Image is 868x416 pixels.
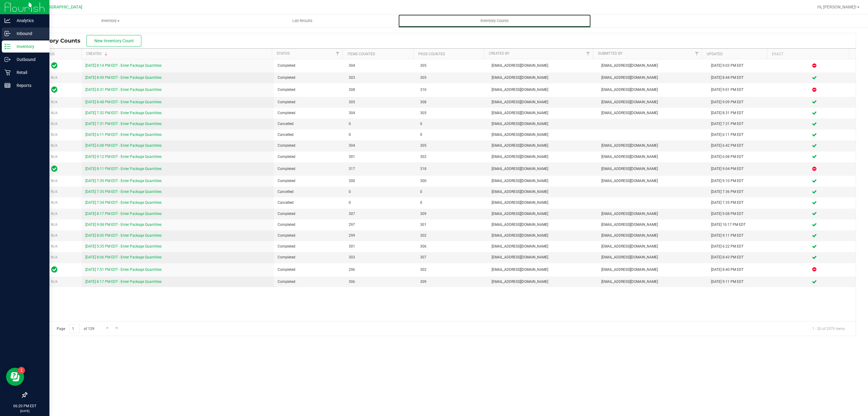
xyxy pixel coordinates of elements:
[601,279,704,285] span: [EMAIL_ADDRESS][DOMAIN_NAME]
[601,99,704,105] span: [EMAIL_ADDRESS][DOMAIN_NAME]
[492,132,594,138] span: [EMAIL_ADDRESS][DOMAIN_NAME]
[94,38,134,43] span: New Inventory Count
[51,85,58,94] span: In Sync
[11,30,47,37] p: Inbound
[18,367,25,374] iframe: Resource center unread badge
[113,324,121,332] a: Go to the last page
[601,267,704,273] span: [EMAIL_ADDRESS][DOMAIN_NAME]
[398,14,590,27] a: Inventory Counts
[601,75,704,81] span: [EMAIL_ADDRESS][DOMAIN_NAME]
[5,82,11,88] inline-svg: Reports
[349,178,413,184] span: 300
[598,51,622,56] a: Submitted By
[420,143,484,149] span: 305
[348,52,375,56] a: Items Counted
[492,233,594,238] span: [EMAIL_ADDRESS][DOMAIN_NAME]
[492,279,594,285] span: [EMAIL_ADDRESS][DOMAIN_NAME]
[278,233,342,238] span: Completed
[472,18,517,24] span: Inventory Counts
[349,211,413,217] span: 307
[85,75,162,80] a: [DATE] 8:09 PM EDT - Enter Package Quantities
[349,154,413,160] span: 301
[51,122,58,126] span: N/A
[51,143,58,148] span: N/A
[420,99,484,105] span: 308
[51,100,58,104] span: N/A
[492,154,594,160] span: [EMAIL_ADDRESS][DOMAIN_NAME]
[11,69,47,76] p: Retail
[349,75,413,81] span: 303
[85,267,162,272] a: [DATE] 7:51 PM EDT - Enter Package Quantities
[489,51,509,56] a: Created By
[711,63,770,69] div: [DATE] 9:03 PM EDT
[711,132,770,138] div: [DATE] 6:11 PM EDT
[278,279,342,285] span: Completed
[85,244,162,248] a: [DATE] 5:35 PM EDT - Enter Package Quantities
[284,18,321,24] span: Lab Results
[278,87,342,93] span: Completed
[85,200,162,205] a: [DATE] 7:34 PM EDT - Enter Package Quantities
[711,222,770,228] div: [DATE] 10:17 PM EDT
[420,178,484,184] span: 300
[85,143,162,148] a: [DATE] 6:08 PM EDT - Enter Package Quantities
[85,179,162,183] a: [DATE] 7:39 PM EDT - Enter Package Quantities
[11,82,47,89] p: Reports
[492,211,594,217] span: [EMAIL_ADDRESS][DOMAIN_NAME]
[51,155,58,159] span: N/A
[711,233,770,238] div: [DATE] 9:11 PM EDT
[492,178,594,184] span: [EMAIL_ADDRESS][DOMAIN_NAME]
[601,178,704,184] span: [EMAIL_ADDRESS][DOMAIN_NAME]
[14,14,206,27] a: Inventory
[711,166,770,172] div: [DATE] 9:04 PM EDT
[349,87,413,93] span: 308
[349,110,413,116] span: 304
[51,255,58,259] span: N/A
[601,254,704,260] span: [EMAIL_ADDRESS][DOMAIN_NAME]
[711,211,770,217] div: [DATE] 9:08 PM EDT
[420,110,484,116] span: 305
[51,280,58,284] span: N/A
[278,254,342,260] span: Completed
[583,49,593,59] a: Filter
[278,189,342,195] span: Cancelled
[420,222,484,228] span: 301
[711,75,770,81] div: [DATE] 8:44 PM EDT
[5,56,11,62] inline-svg: Outbound
[278,244,342,249] span: Completed
[711,267,770,273] div: [DATE] 8:40 PM EDT
[420,121,484,127] span: 0
[492,99,594,105] span: [EMAIL_ADDRESS][DOMAIN_NAME]
[492,75,594,81] span: [EMAIL_ADDRESS][DOMAIN_NAME]
[492,87,594,93] span: [EMAIL_ADDRESS][DOMAIN_NAME]
[711,121,770,127] div: [DATE] 7:31 PM EDT
[711,189,770,195] div: [DATE] 7:36 PM EDT
[278,222,342,228] span: Completed
[278,143,342,149] span: Completed
[51,233,58,238] span: N/A
[492,222,594,228] span: [EMAIL_ADDRESS][DOMAIN_NAME]
[85,190,162,194] a: [DATE] 7:35 PM EDT - Enter Package Quantities
[420,189,484,195] span: 0
[601,233,704,238] span: [EMAIL_ADDRESS][DOMAIN_NAME]
[601,154,704,160] span: [EMAIL_ADDRESS][DOMAIN_NAME]
[51,111,58,115] span: N/A
[15,18,206,24] span: Inventory
[85,133,162,137] a: [DATE] 6:11 PM EDT - Enter Package Quantities
[85,100,162,104] a: [DATE] 8:48 PM EDT - Enter Package Quantities
[51,61,58,70] span: In Sync
[420,75,484,81] span: 305
[492,254,594,260] span: [EMAIL_ADDRESS][DOMAIN_NAME]
[85,222,162,227] a: [DATE] 9:08 PM EDT - Enter Package Quantities
[349,244,413,249] span: 301
[711,87,770,93] div: [DATE] 9:01 PM EDT
[349,279,413,285] span: 306
[492,189,594,195] span: [EMAIL_ADDRESS][DOMAIN_NAME]
[711,99,770,105] div: [DATE] 9:09 PM EDT
[51,265,58,274] span: In Sync
[349,189,413,195] span: 0
[85,212,162,216] a: [DATE] 8:17 PM EDT - Enter Package Quantities
[817,5,857,9] span: Hi, [PERSON_NAME]!
[349,200,413,206] span: 0
[420,267,484,273] span: 302
[41,5,82,10] span: [GEOGRAPHIC_DATA]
